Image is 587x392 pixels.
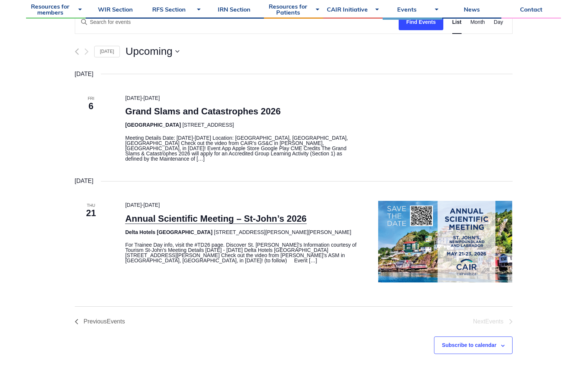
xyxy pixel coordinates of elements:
[470,18,485,26] span: Month
[75,100,108,113] span: 6
[494,18,503,26] span: Day
[75,69,93,79] time: [DATE]
[75,319,125,325] a: Previous Events
[214,229,351,235] span: [STREET_ADDRESS][PERSON_NAME][PERSON_NAME]
[399,14,443,31] button: Find Events
[125,46,172,57] span: Upcoming
[125,242,360,263] p: For Trainee Day info, visit the #TD26 page. Discover St. [PERSON_NAME]'s Information courtesy of ...
[75,10,399,34] input: Enter Keyword. Search for events by Keyword.
[452,18,462,26] span: List
[84,48,89,55] button: Next Events
[94,46,120,57] a: Click to select today's date
[125,46,179,57] button: Click to toggle datepicker
[84,319,125,325] span: Previous
[107,318,125,325] span: Events
[182,122,234,128] span: [STREET_ADDRESS]
[75,95,108,102] span: Fri
[125,214,306,224] a: Annual Scientific Meeting – St-John’s 2026
[470,10,485,34] a: Month
[143,95,160,101] span: [DATE]
[75,176,93,186] time: [DATE]
[442,342,496,348] button: Subscribe to calendar
[452,10,462,34] a: List
[125,202,141,208] span: [DATE]
[143,202,160,208] span: [DATE]
[75,202,108,209] span: Thu
[378,201,512,282] img: Capture d’écran 2025-06-06 150827
[125,202,160,208] time: -
[125,229,212,235] span: Delta Hotels [GEOGRAPHIC_DATA]
[125,135,360,161] p: Meeting Details Date: [DATE]-[DATE] Location: [GEOGRAPHIC_DATA], [GEOGRAPHIC_DATA], [GEOGRAPHIC_D...
[75,207,108,219] span: 21
[75,48,79,55] a: Previous Events
[125,122,181,128] span: [GEOGRAPHIC_DATA]
[125,95,141,101] span: [DATE]
[125,95,160,101] time: -
[125,106,281,117] a: Grand Slams and Catastrophes 2026
[494,10,503,34] a: Day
